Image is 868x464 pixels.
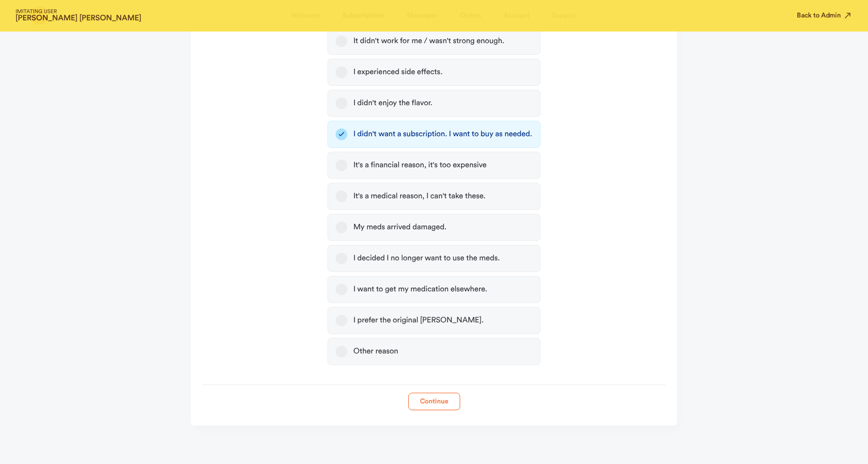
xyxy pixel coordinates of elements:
button: I experienced side effects. [336,66,347,78]
div: I didn't enjoy the flavor. [353,98,432,108]
div: It's a medical reason, I can't take these. [353,192,485,201]
button: Continue [408,393,460,410]
button: I didn't want a subscription. I want to buy as needed. [336,128,347,140]
div: My meds arrived damaged. [353,223,446,232]
div: It didn't work for me / wasn't strong enough. [353,36,504,46]
div: I experienced side effects. [353,67,442,77]
button: I didn't enjoy the flavor. [336,97,347,109]
span: IMITATING USER [15,9,141,15]
div: I didn't want a subscription. I want to buy as needed. [353,129,532,139]
button: I want to get my medication elsewhere. [336,284,347,295]
button: Back to Admin [797,11,852,20]
button: I prefer the original [PERSON_NAME]. [336,315,347,326]
div: Other reason [353,347,398,356]
button: My meds arrived damaged. [336,222,347,233]
div: It's a financial reason, it's too expensive [353,160,486,170]
button: I decided I no longer want to use the meds. [336,253,347,264]
button: It's a financial reason, it's too expensive [336,160,347,171]
div: I decided I no longer want to use the meds. [353,254,499,263]
button: Other reason [336,346,347,357]
button: It's a medical reason, I can't take these. [336,191,347,202]
button: It didn't work for me / wasn't strong enough. [336,35,347,47]
div: I prefer the original [PERSON_NAME]. [353,316,483,325]
div: I want to get my medication elsewhere. [353,285,487,294]
strong: [PERSON_NAME] [PERSON_NAME] [15,15,141,22]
